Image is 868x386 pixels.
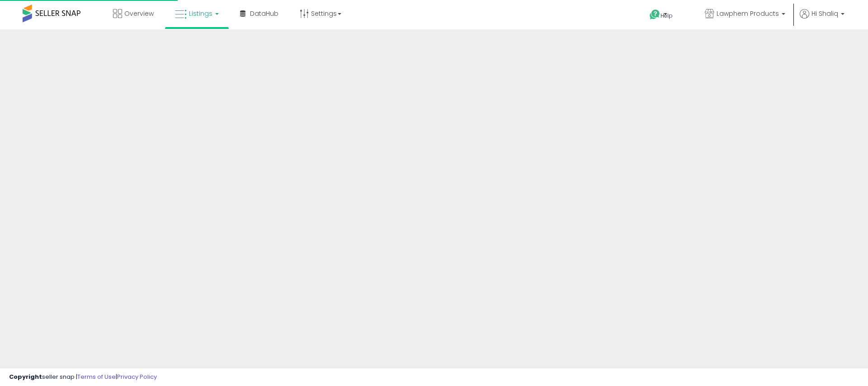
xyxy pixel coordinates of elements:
span: Listings [189,9,212,18]
div: seller snap | | [9,373,157,381]
a: Help [642,2,690,29]
span: Hi Shaliq [811,9,838,18]
a: Hi Shaliq [800,9,844,29]
strong: Copyright [9,372,42,381]
span: Help [660,12,673,19]
span: Lawphem Products [717,9,779,18]
span: DataHub [250,9,278,18]
a: Terms of Use [77,372,116,381]
a: Privacy Policy [117,372,157,381]
i: Get Help [649,9,660,20]
span: Overview [124,9,154,18]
